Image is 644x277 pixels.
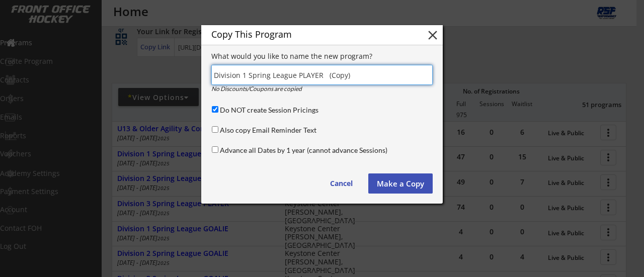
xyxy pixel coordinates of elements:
button: Make a Copy [368,173,433,194]
label: Also copy Email Reminder Text [220,126,316,134]
div: What would you like to name the new program? [211,53,433,60]
button: Cancel [320,173,363,194]
label: Advance all Dates by 1 year (cannot advance Sessions) [220,146,387,154]
div: No Discounts/Coupons are copied [211,86,360,92]
div: Copy This Program [211,30,410,39]
label: Do NOT create Session Pricings [220,106,318,114]
button: close [425,28,440,43]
